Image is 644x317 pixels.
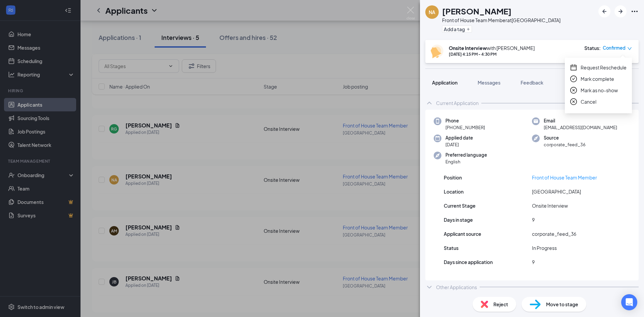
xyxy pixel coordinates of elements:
[532,174,597,180] a: Front of House Team Member
[445,158,487,165] span: English
[444,202,476,209] span: Current Stage
[449,45,535,51] div: with [PERSON_NAME]
[449,51,535,57] div: [DATE] 4:15 PM - 4:30 PM
[445,152,487,158] span: Preferred language
[616,7,625,15] svg: ArrowRight
[425,99,433,107] svg: ChevronUp
[444,230,481,237] span: Applicant source
[532,188,581,195] span: [GEOGRAPHIC_DATA]
[627,46,632,51] span: down
[425,283,433,291] svg: ChevronDown
[598,5,610,17] button: ArrowLeftNew
[442,17,560,23] div: Front of House Team Member at [GEOGRAPHIC_DATA]
[432,80,458,86] span: Application
[449,45,487,51] b: Onsite Interview
[445,117,485,124] span: Phone
[544,141,586,148] span: corporate_feed_36
[436,100,479,106] div: Current Application
[544,124,617,131] span: [EMAIL_ADDRESS][DOMAIN_NAME]
[581,87,618,94] span: Mark as no-show
[429,9,435,15] div: NA
[444,174,462,181] span: Position
[444,216,473,223] span: Days in stage
[581,98,596,105] span: Cancel
[621,294,637,310] div: Open Intercom Messenger
[631,7,639,15] svg: Ellipses
[570,75,577,82] span: check-circle
[532,244,557,252] span: In Progress
[570,64,577,71] span: calendar
[532,202,568,209] span: Onsite Interview
[521,80,543,86] span: Feedback
[614,5,627,17] button: ArrowRight
[436,284,477,290] div: Other Applications
[478,80,500,86] span: Messages
[493,301,508,308] span: Reject
[445,141,473,148] span: [DATE]
[444,258,493,266] span: Days since application
[444,244,459,252] span: Status
[603,45,626,51] span: Confirmed
[532,230,576,237] span: corporate_feed_36
[532,216,535,223] span: 9
[544,135,586,141] span: Source
[570,87,577,94] span: close-circle
[444,188,464,195] span: Location
[445,124,485,131] span: [PHONE_NUMBER]
[466,27,470,31] svg: Plus
[581,64,627,71] span: Request Reschedule
[570,98,577,105] span: close-circle
[600,7,608,15] svg: ArrowLeftNew
[544,117,617,124] span: Email
[445,135,473,141] span: Applied date
[442,5,512,17] h1: [PERSON_NAME]
[442,25,472,33] button: PlusAdd a tag
[546,301,578,308] span: Move to stage
[581,75,614,83] span: Mark complete
[532,258,535,266] span: 9
[584,45,601,51] div: Status :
